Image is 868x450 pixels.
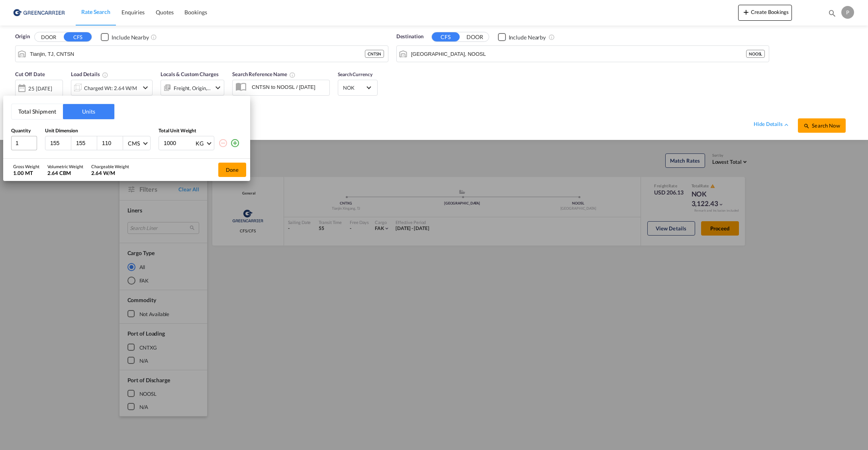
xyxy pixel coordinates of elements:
[230,138,240,148] md-icon: icon-plus-circle-outline
[13,169,39,177] div: 1.00 MT
[47,163,83,169] div: Volumetric Weight
[11,128,37,134] div: Quantity
[128,140,140,147] div: CMS
[75,140,97,147] input: W
[45,128,151,134] div: Unit Dimension
[47,169,83,177] div: 2.64 CBM
[196,140,204,147] div: KG
[12,104,63,119] button: Total Shipment
[49,140,71,147] input: L
[91,163,129,169] div: Chargeable Weight
[101,140,123,147] input: H
[13,163,39,169] div: Gross Weight
[91,169,129,177] div: 2.64 W/M
[163,136,195,150] input: Enter weight
[63,104,114,119] button: Units
[218,163,246,177] button: Done
[218,138,228,148] md-icon: icon-minus-circle-outline
[159,128,242,134] div: Total Unit Weight
[11,136,37,150] input: Qty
